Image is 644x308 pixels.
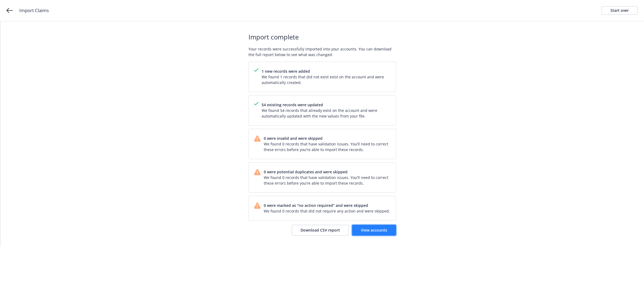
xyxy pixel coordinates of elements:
span: Download CSV report [301,228,340,233]
span: 54 existing records were updated [262,102,390,108]
span: We found 0 records that have validation issues. You’ll need to correct these errors before you’re... [264,141,390,152]
span: We found 54 records that already exist on the account and were automatically updated with the new... [262,108,390,119]
span: 0 were marked as "no action required" and were skipped [264,203,390,208]
span: Your records were successfully imported into your accounts. You can download the full report belo... [248,46,396,57]
span: We found 0 records that have validation issues. You’ll need to correct these errors before you’re... [264,175,390,186]
a: View accounts [352,225,396,236]
span: 0 were invalid and were skipped [264,135,390,141]
span: Import Claims [19,7,49,14]
span: 1 new records were added [262,68,390,74]
span: 0 were potential duplicates and were skipped [264,169,390,175]
span: We found 1 records that did not exist exist on the account and were automatically created. [262,74,390,85]
span: We found 0 records that did not require any action and were skipped. [264,208,390,214]
a: Start over [602,6,638,15]
span: View accounts [361,228,387,233]
span: Import complete [248,32,396,42]
div: Start over [610,6,629,14]
button: Download CSV report [292,225,349,236]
